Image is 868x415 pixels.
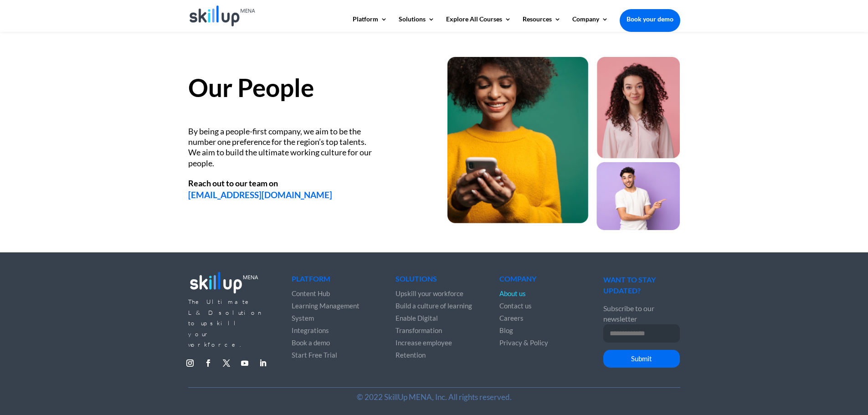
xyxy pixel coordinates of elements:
[523,16,561,31] a: Resources
[237,356,252,370] a: Follow on Youtube
[395,289,463,297] a: Upskill your workforce
[716,317,868,415] iframe: Chat Widget
[201,356,216,370] a: Follow on Facebook
[499,289,526,297] a: About us
[256,356,270,370] a: Follow on LinkedIn
[620,9,680,29] a: Book your demo
[395,302,472,310] a: Build a culture of learning
[353,16,387,31] a: Platform
[292,326,329,334] a: Integrations
[188,269,260,296] img: footer_logo
[292,289,330,297] a: Content Hub
[499,314,524,322] a: Careers
[292,302,360,322] a: Learning Management System
[447,57,680,231] img: our people - Skillup
[188,190,332,200] a: [EMAIL_ADDRESS][DOMAIN_NAME]
[190,5,256,26] img: Skillup Mena
[188,75,421,105] h2: Our People
[219,356,234,370] a: Follow on X
[499,326,513,334] a: Blog
[572,16,608,31] a: Company
[183,356,197,370] a: Follow on Instagram
[292,338,330,347] a: Book a demo
[188,392,680,402] p: © 2022 SkillUp MENA, Inc. All rights reserved.
[395,275,472,287] h4: Solutions
[188,298,263,348] span: The Ultimate L&D solution to upskill your workforce.
[603,275,656,294] span: WANT TO STAY UPDATED?
[292,351,337,359] a: Start Free Trial
[499,302,532,310] a: Contact us
[603,303,680,324] p: Subscribe to our newsletter
[188,126,375,169] div: By being a people-first company, we aim to be the number one preference for the region’s top tale...
[395,314,442,334] a: Enable Digital Transformation
[603,350,680,368] button: Submit
[499,338,548,347] a: Privacy & Policy
[395,338,452,359] a: Increase employee Retention
[188,178,278,188] strong: Reach out to our team on
[292,275,368,287] h4: Platform
[399,16,435,31] a: Solutions
[499,275,576,287] h4: Company
[631,354,652,363] span: Submit
[446,16,511,31] a: Explore All Courses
